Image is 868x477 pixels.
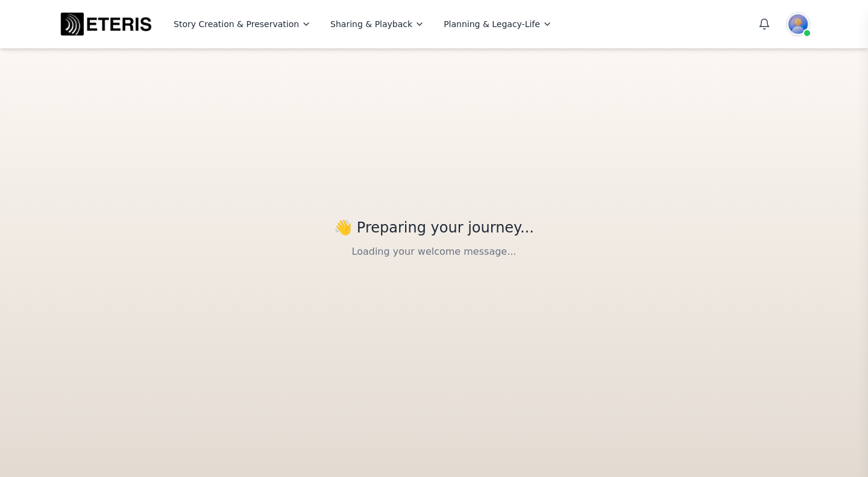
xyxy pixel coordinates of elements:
[752,12,776,36] button: Open notifications
[439,16,557,33] button: Planning & Legacy-Life
[169,16,316,33] button: Story Creation & Preservation
[352,245,517,259] p: Loading your welcome message...
[325,16,429,33] button: Sharing & Playback
[786,12,810,36] img: User avatar
[58,10,154,39] a: Eteris Logo
[58,10,154,39] img: Eteris Life Logo
[334,218,534,237] div: 👋 Preparing your journey...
